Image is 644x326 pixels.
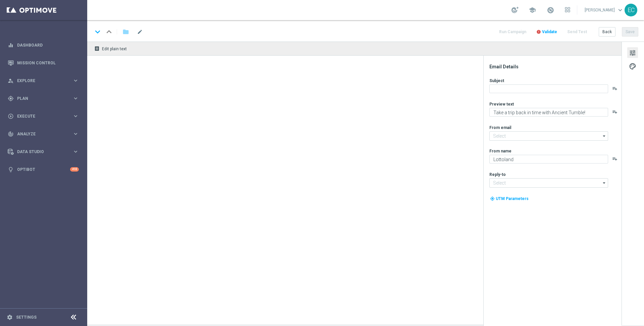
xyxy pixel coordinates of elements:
span: Data Studio [17,150,72,154]
button: gps_fixed Plan keyboard_arrow_right [7,96,79,101]
span: school [529,6,536,14]
i: settings [7,314,13,320]
i: equalizer [8,42,14,48]
a: Mission Control [17,54,79,72]
div: Data Studio [8,149,72,155]
span: Plan [17,96,72,101]
a: [PERSON_NAME]keyboard_arrow_down [584,5,625,15]
label: Subject [489,78,504,83]
i: folder [122,28,129,36]
i: keyboard_arrow_right [72,148,79,155]
i: play_circle_outline [8,113,14,119]
div: Analyze [8,131,72,137]
span: keyboard_arrow_down [616,6,624,14]
i: keyboard_arrow_right [72,131,79,137]
span: tune [629,49,636,57]
button: play_circle_outline Execute keyboard_arrow_right [7,114,79,119]
button: receipt Edit plain text [93,44,130,53]
button: my_location UTM Parameters [489,195,529,202]
button: Save [622,27,638,37]
label: From email [489,125,511,130]
button: error Validate [535,27,558,37]
span: Analyze [17,132,72,136]
div: Mission Control [8,54,79,72]
i: gps_fixed [8,95,14,102]
i: error [536,29,541,34]
a: Optibot [17,160,70,178]
div: +10 [70,167,79,172]
label: Reply-to [489,172,506,177]
button: Mission Control [7,60,79,66]
span: Execute [17,114,72,118]
i: person_search [8,78,14,84]
i: lightbulb [8,167,14,173]
input: Select [489,178,608,188]
a: Settings [16,315,37,319]
i: track_changes [8,131,14,137]
button: palette [627,61,638,71]
button: lightbulb Optibot +10 [7,167,79,172]
i: keyboard_arrow_down [93,27,103,37]
button: Back [599,27,615,37]
i: keyboard_arrow_right [72,95,79,102]
div: Email Details [489,64,621,70]
button: playlist_add [612,86,618,91]
label: From name [489,148,512,154]
span: mode_edit [137,29,143,35]
div: Explore [8,78,72,84]
button: folder [122,26,130,37]
div: Optibot [8,160,79,178]
button: playlist_add [612,156,618,161]
div: Dashboard [8,36,79,54]
i: keyboard_arrow_right [72,77,79,84]
span: UTM Parameters [496,196,529,201]
div: Plan [8,95,72,102]
i: my_location [490,196,495,201]
button: track_changes Analyze keyboard_arrow_right [7,131,79,137]
div: EC [625,4,637,16]
i: arrow_drop_down [601,179,608,187]
i: arrow_drop_down [601,132,608,140]
button: person_search Explore keyboard_arrow_right [7,78,79,83]
i: keyboard_arrow_right [72,113,79,119]
a: Dashboard [17,36,79,54]
div: Execute [8,113,72,119]
input: Select [489,131,608,141]
i: receipt [94,46,100,51]
span: palette [629,62,636,71]
span: Validate [542,29,557,34]
span: Edit plain text [102,47,127,51]
button: playlist_add [612,109,618,115]
button: tune [627,47,638,58]
button: Data Studio keyboard_arrow_right [7,149,79,154]
label: Preview text [489,102,514,107]
span: Explore [17,79,72,83]
button: equalizer Dashboard [7,43,79,48]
